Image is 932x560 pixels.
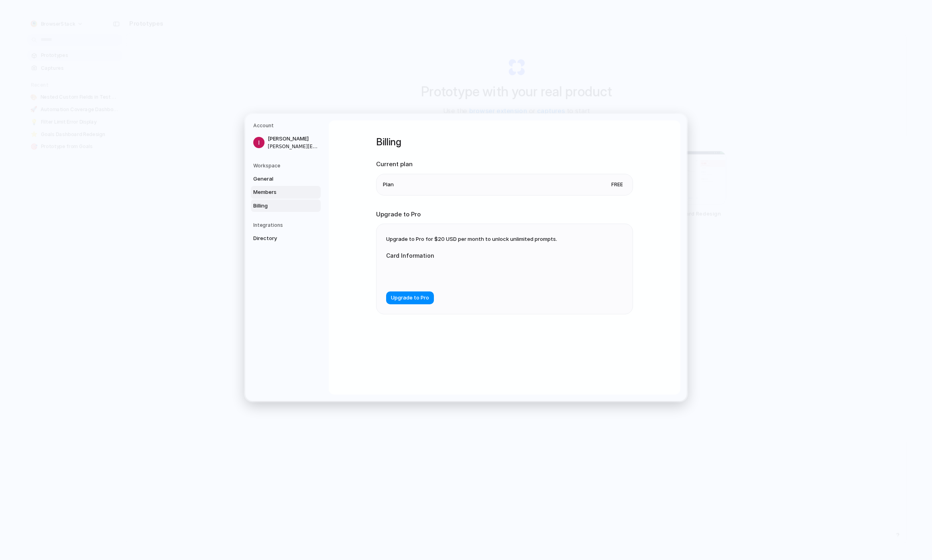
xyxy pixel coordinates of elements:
span: [PERSON_NAME] [268,135,319,143]
button: Upgrade to Pro [386,291,434,304]
span: Free [608,181,626,189]
span: Plan [383,181,394,189]
h2: Current plan [376,160,633,169]
span: General [253,175,305,183]
span: [PERSON_NAME][EMAIL_ADDRESS][DOMAIN_NAME] [268,143,319,150]
h5: Account [253,122,321,129]
h1: Billing [376,135,633,149]
iframe: Secure card payment input frame [393,269,540,277]
label: Card Information [386,251,547,260]
h2: Upgrade to Pro [376,210,633,219]
a: Members [251,186,321,199]
h5: Workspace [253,162,321,169]
a: Directory [251,232,321,245]
a: [PERSON_NAME][PERSON_NAME][EMAIL_ADDRESS][DOMAIN_NAME] [251,132,321,153]
a: General [251,173,321,185]
span: Members [253,188,305,196]
span: Billing [253,202,305,210]
h5: Integrations [253,222,321,229]
a: Billing [251,200,321,212]
span: Upgrade to Pro for $20 USD per month to unlock unlimited prompts. [386,236,557,242]
span: Upgrade to Pro [391,294,429,302]
span: Directory [253,234,305,242]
